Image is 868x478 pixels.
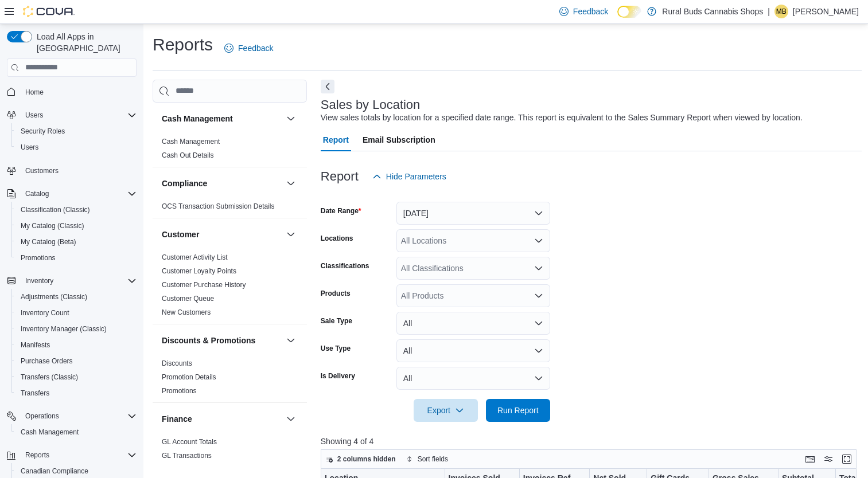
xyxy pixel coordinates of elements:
span: Catalog [25,189,49,198]
div: Michelle Brusse [774,5,788,18]
a: Canadian Compliance [16,464,93,478]
a: GL Transactions [162,452,212,460]
span: Manifests [16,338,137,352]
button: Inventory Count [11,305,141,321]
span: Inventory Manager (Classic) [21,324,107,334]
button: Discounts & Promotions [284,334,298,347]
a: Home [21,85,48,99]
span: Customer Activity List [162,253,228,262]
label: Is Delivery [321,371,355,381]
span: Cash Management [16,425,137,439]
span: Dark Mode [617,18,618,18]
span: GL Transactions [162,451,212,460]
span: Promotions [162,386,197,395]
span: Promotions [16,251,137,265]
a: Promotions [16,251,60,265]
a: Feedback [220,37,278,60]
h3: Customer [162,229,199,240]
a: Manifests [16,338,55,352]
span: Email Subscription [363,128,435,151]
span: Classification (Classic) [21,205,90,214]
span: Reports [25,450,49,460]
span: Home [21,85,137,99]
button: Home [2,84,141,100]
h3: Compliance [162,178,207,189]
img: Cova [23,6,75,17]
span: Load All Apps in [GEOGRAPHIC_DATA] [32,31,137,54]
label: Classifications [321,261,369,271]
span: Users [16,140,137,154]
button: Catalog [21,187,53,201]
span: Operations [25,412,59,421]
span: Canadian Compliance [21,467,88,476]
span: Inventory Count [21,308,69,318]
a: GL Account Totals [162,438,217,446]
button: Catalog [2,186,141,202]
a: Customer Queue [162,295,214,303]
button: Cash Management [162,113,282,124]
span: Report [323,128,349,151]
button: All [396,312,550,335]
button: Open list of options [534,264,543,273]
span: Catalog [21,187,137,201]
span: Security Roles [16,124,137,138]
span: Inventory Count [16,306,137,320]
input: Dark Mode [617,6,641,18]
a: Promotions [162,387,197,395]
span: Cash Out Details [162,151,214,160]
span: Security Roles [21,127,65,136]
button: Operations [2,408,141,424]
button: All [396,367,550,390]
button: Finance [162,413,282,425]
button: Inventory [2,273,141,289]
span: My Catalog (Classic) [21,221,84,230]
p: [PERSON_NAME] [793,5,859,18]
button: Purchase Orders [11,353,141,369]
button: Enter fullscreen [840,452,854,466]
span: Manifests [21,340,50,350]
button: Next [321,80,334,93]
button: My Catalog (Classic) [11,218,141,234]
button: Export [414,399,478,422]
label: Date Range [321,206,361,216]
button: Discounts & Promotions [162,335,282,346]
span: Inventory [25,276,53,285]
a: Inventory Manager (Classic) [16,322,111,336]
span: Operations [21,409,137,423]
button: Manifests [11,337,141,353]
div: Finance [153,435,307,467]
button: Classification (Classic) [11,202,141,218]
a: Customer Activity List [162,253,228,261]
button: Run Report [486,399,550,422]
button: Compliance [284,177,298,190]
span: My Catalog (Classic) [16,219,137,233]
span: 2 columns hidden [337,455,396,464]
a: Classification (Classic) [16,203,95,217]
span: Feedback [238,42,273,54]
span: Hide Parameters [386,171,446,182]
button: Security Roles [11,123,141,139]
h1: Reports [153,33,213,56]
a: Users [16,140,43,154]
div: Discounts & Promotions [153,356,307,402]
span: Users [25,111,43,120]
button: Users [2,107,141,123]
span: Home [25,88,44,97]
h3: Discounts & Promotions [162,335,255,346]
a: Cash Out Details [162,151,214,159]
span: GL Account Totals [162,437,217,446]
button: Customers [2,162,141,179]
button: Cash Management [284,112,298,126]
span: Transfers [16,386,137,400]
span: Classification (Classic) [16,203,137,217]
button: Promotions [11,250,141,266]
span: Customer Queue [162,294,214,303]
button: Customer [162,229,282,240]
p: Rural Buds Cannabis Shops [662,5,763,18]
label: Use Type [321,344,351,353]
button: Transfers (Classic) [11,369,141,385]
button: Adjustments (Classic) [11,289,141,305]
button: Finance [284,412,298,426]
button: Users [21,108,48,122]
button: My Catalog (Beta) [11,234,141,250]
